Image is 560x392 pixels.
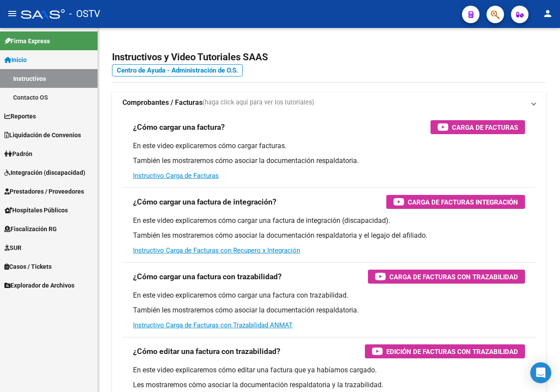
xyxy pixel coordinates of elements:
span: Casos / Tickets [4,262,52,271]
span: Integración (discapacidad) [4,168,85,177]
span: SUR [4,243,21,253]
span: - OSTV [69,4,100,24]
a: Centro de Ayuda - Administración de O.S. [112,64,243,76]
span: Carga de Facturas con Trazabilidad [389,271,518,282]
mat-icon: person [542,8,553,19]
h3: ¿Cómo editar una factura con trazabilidad? [133,345,280,357]
h2: Instructivos y Video Tutoriales SAAS [112,49,546,66]
a: Instructivo Carga de Facturas con Trazabilidad ANMAT [133,321,293,329]
p: También les mostraremos cómo asociar la documentación respaldatoria y el legajo del afiliado. [133,231,525,240]
span: Edición de Facturas con Trazabilidad [386,346,518,357]
span: Explorador de Archivos [4,281,74,290]
p: En este video explicaremos cómo cargar facturas. [133,141,525,151]
span: Liquidación de Convenios [4,130,81,140]
button: Carga de Facturas Integración [386,195,525,209]
p: En este video explicaremos cómo cargar una factura de integración (discapacidad). [133,216,525,225]
p: En este video explicaremos cómo cargar una factura con trazabilidad. [133,291,525,300]
span: Firma Express [4,36,50,46]
h3: ¿Cómo cargar una factura de integración? [133,196,276,208]
button: Carga de Facturas con Trazabilidad [368,270,525,284]
h3: ¿Cómo cargar una factura con trazabilidad? [133,271,282,283]
p: Les mostraremos cómo asociar la documentación respaldatoria y la trazabilidad. [133,380,525,390]
h3: ¿Cómo cargar una factura? [133,121,225,133]
span: Inicio [4,55,27,65]
mat-expansion-panel-header: Comprobantes / Facturas(haga click aquí para ver los tutoriales) [112,92,546,113]
span: Prestadores / Proveedores [4,187,84,196]
a: Instructivo Carga de Facturas [133,172,219,180]
p: En este video explicaremos cómo editar una factura que ya habíamos cargado. [133,365,525,375]
span: Carga de Facturas [452,122,518,133]
span: Carga de Facturas Integración [408,197,518,208]
strong: Comprobantes / Facturas [122,98,203,108]
button: Edición de Facturas con Trazabilidad [365,344,525,358]
span: Reportes [4,111,36,121]
mat-icon: menu [7,8,17,19]
span: (haga click aquí para ver los tutoriales) [203,98,314,108]
button: Carga de Facturas [430,120,525,134]
span: Fiscalización RG [4,224,57,234]
a: Instructivo Carga de Facturas con Recupero x Integración [133,246,300,254]
span: Hospitales Públicos [4,205,68,215]
p: También les mostraremos cómo asociar la documentación respaldatoria. [133,156,525,166]
div: Open Intercom Messenger [530,362,551,383]
p: También les mostraremos cómo asociar la documentación respaldatoria. [133,305,525,315]
span: Padrón [4,149,32,159]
